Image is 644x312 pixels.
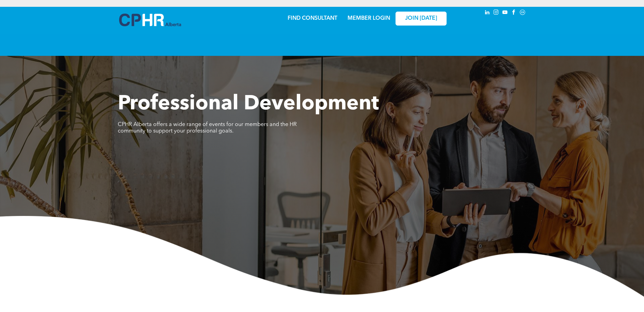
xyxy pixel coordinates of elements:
[501,9,509,18] a: youtube
[118,94,379,114] span: Professional Development
[119,14,181,26] img: A blue and white logo for cp alberta
[510,9,517,18] a: facebook
[483,9,491,18] a: linkedin
[396,12,447,26] a: JOIN [DATE]
[118,122,297,134] span: CPHR Alberta offers a wide range of events for our members and the HR community to support your p...
[492,9,500,18] a: instagram
[348,16,390,21] a: MEMBER LOGIN
[519,9,526,18] a: Social network
[405,15,437,22] span: JOIN [DATE]
[288,16,337,21] a: FIND CONSULTANT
